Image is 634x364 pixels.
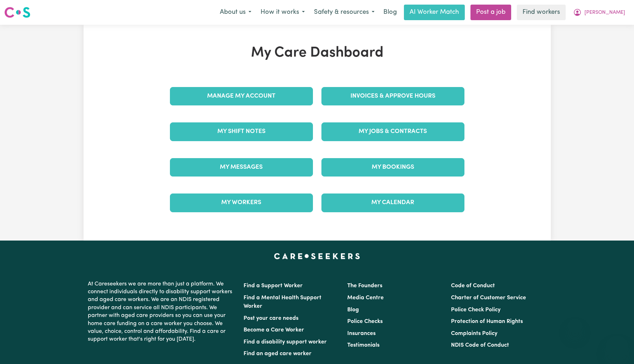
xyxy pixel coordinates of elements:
a: AI Worker Match [404,5,465,20]
a: Find an aged care worker [244,351,312,357]
button: Safety & resources [309,5,379,20]
a: Charter of Customer Service [451,295,526,301]
a: The Founders [347,283,382,289]
a: Find a Support Worker [244,283,303,289]
button: How it works [256,5,309,20]
a: My Calendar [321,193,464,212]
a: Find workers [517,5,566,20]
a: NDIS Code of Conduct [451,342,509,348]
img: Careseekers logo [4,6,30,19]
a: Police Check Policy [451,307,501,313]
a: My Bookings [321,158,464,177]
span: [PERSON_NAME] [584,9,625,17]
button: My Account [569,5,630,20]
a: Manage My Account [170,87,313,105]
a: Post a job [470,5,511,20]
a: Find a disability support worker [244,339,327,345]
a: Code of Conduct [451,283,495,289]
a: My Shift Notes [170,122,313,141]
p: At Careseekers we are more than just a platform. We connect individuals directly to disability su... [88,277,235,346]
a: My Jobs & Contracts [321,122,464,141]
a: Protection of Human Rights [451,319,523,324]
a: Insurances [347,331,376,336]
a: Careseekers home page [274,253,360,259]
a: Media Centre [347,295,384,301]
a: Blog [347,307,359,313]
button: About us [215,5,256,20]
a: Testimonials [347,342,379,348]
iframe: Close message [568,319,582,333]
a: Become a Care Worker [244,327,304,333]
h1: My Care Dashboard [166,45,469,62]
a: My Messages [170,158,313,177]
a: Careseekers logo [4,4,30,21]
a: Blog [379,5,401,20]
a: Police Checks [347,319,383,324]
a: Invoices & Approve Hours [321,87,464,105]
iframe: Button to launch messaging window [606,336,628,358]
a: Post your care needs [244,316,298,321]
a: Find a Mental Health Support Worker [244,295,321,309]
a: My Workers [170,193,313,212]
a: Complaints Policy [451,331,497,336]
